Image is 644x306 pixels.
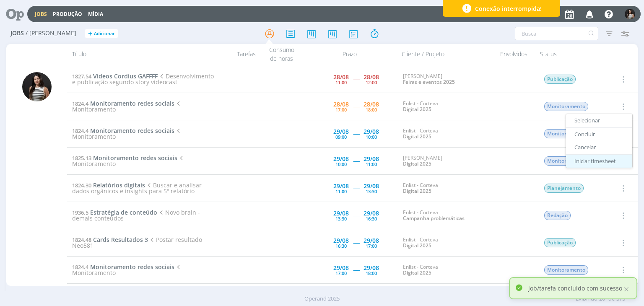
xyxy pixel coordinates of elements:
span: Planejamento [544,184,584,193]
span: Publicação [544,75,576,84]
div: 29/08 [333,210,349,216]
div: 29/08 [364,265,379,271]
span: Monitoramento redes sociais [90,127,174,135]
a: 1827.54Vídeos Cordius GAFFFF [72,72,158,80]
span: Monitoramento [72,99,182,113]
span: Jobs [10,30,24,37]
div: 29/08 [333,238,349,244]
div: Enlist - Corteva [403,237,489,249]
div: 11:00 [335,80,347,85]
span: Monitoramento redes sociais [90,263,174,271]
a: 1824.4Monitoramento redes sociais [72,99,174,107]
div: 17:00 [366,244,377,248]
div: 29/08 [333,265,349,271]
span: Monitoramento redes sociais [93,154,177,162]
span: ----- [353,130,359,137]
span: ----- [353,157,359,165]
a: Feiras e eventos 2025 [403,78,455,86]
button: Jobs [32,11,49,18]
a: Jobs [35,10,47,18]
div: Envolvidos [493,44,535,64]
a: Digital 2025 [403,187,431,194]
span: Buscar e analisar dados orgânicos e insights para 5º relatório [72,181,201,195]
span: Desenvolvimento e publicação segundo story videocast [72,72,213,86]
button: Produção [50,11,85,18]
a: Digital 2025 [403,242,431,249]
div: 28/08 [333,74,349,80]
span: 1824.4 [72,127,88,135]
a: Mídia [88,10,103,18]
div: 16:30 [366,216,377,221]
a: Digital 2025 [403,106,431,113]
span: 1936.5 [72,209,88,216]
div: Consumo de horas [261,44,303,64]
div: [PERSON_NAME] [403,73,489,86]
img: C [22,72,52,101]
span: Postar resultado Neo581 [72,236,202,249]
span: ----- [353,266,359,274]
div: Cliente / Projeto [397,44,493,64]
a: Digital 2025 [403,160,431,167]
div: 13:30 [366,189,377,194]
div: 28/08 [364,74,379,80]
a: Produção [53,10,82,18]
div: Prazo [303,44,397,64]
span: 1824.30 [72,182,91,189]
span: Novo brain - demais conteúdos [72,208,200,222]
div: 10:00 [366,135,377,139]
div: Título [67,44,210,64]
span: Conexão interrompida! [475,4,542,13]
a: 1824.48Cards Resultados 3 [72,236,148,244]
span: Redação [544,211,571,220]
span: Monitoramento [544,156,588,166]
div: 28/08 [364,101,379,107]
span: 1824.4 [72,263,88,271]
span: 1825.13 [72,154,91,162]
a: 1824.4Monitoramento redes sociais [72,263,174,271]
a: Selecionar [566,114,632,127]
button: +Adicionar [85,29,118,38]
div: 28/08 [333,101,349,107]
div: Tarefas [210,44,261,64]
span: Cards Resultados 3 [93,236,148,244]
a: Campanha problemáticas [403,215,465,222]
div: 29/08 [364,210,379,216]
a: Digital 2025 [403,133,431,140]
a: 1936.5Estratégia de conteúdo [72,208,157,216]
div: 10:00 [335,162,347,166]
div: 29/08 [333,129,349,135]
div: 17:00 [335,107,347,112]
p: job/tarefa concluído com sucesso [528,284,622,293]
span: Monitoramento [544,129,588,138]
a: Cancelar [566,141,632,154]
span: ----- [353,239,359,246]
div: 17:00 [335,271,347,275]
div: Status [535,44,606,64]
div: [PERSON_NAME] [403,155,489,167]
span: Vídeos Cordius GAFFFF [93,72,158,80]
span: Relatórios digitais [93,181,145,189]
div: Enlist - Corteva [403,210,489,222]
div: 09:00 [335,135,347,139]
div: 29/08 [333,156,349,162]
a: Concluir [566,127,632,141]
a: Iniciar timesheet [566,154,632,168]
div: 29/08 [364,129,379,135]
button: Mídia [86,11,106,18]
span: / [PERSON_NAME] [26,30,76,37]
div: Enlist - Corteva [403,182,489,194]
div: Enlist - Corteva [403,128,489,140]
img: C [625,9,635,19]
div: 29/08 [364,238,379,244]
div: 29/08 [333,183,349,189]
div: 29/08 [364,183,379,189]
span: Publicação [544,238,576,247]
span: Estratégia de conteúdo [90,208,157,216]
span: Monitoramento redes sociais [90,99,174,107]
a: 1825.13Monitoramento redes sociais [72,154,177,162]
div: 12:00 [366,80,377,85]
button: C [624,7,636,21]
div: 11:00 [366,162,377,166]
span: Monitoramento [544,102,588,111]
div: Enlist - Corteva [403,264,489,276]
